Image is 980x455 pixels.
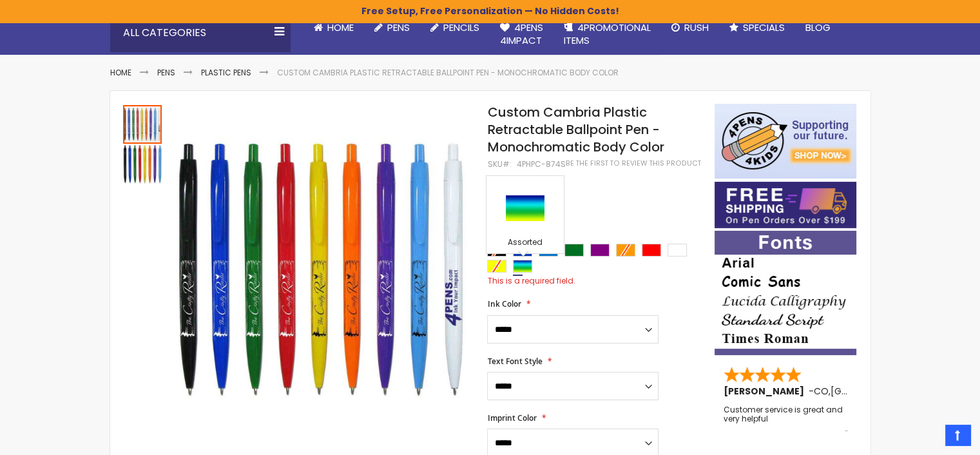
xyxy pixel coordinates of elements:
[123,145,162,184] img: Custom Cambria Plastic Retractable Ballpoint Pen - Monochromatic Body Color
[364,14,420,42] a: Pens
[487,412,536,423] span: Imprint Color
[719,14,795,42] a: Specials
[443,21,479,34] span: Pencils
[743,21,785,34] span: Specials
[590,244,610,257] div: Purple
[553,14,661,55] a: 4PROMOTIONALITEMS
[715,231,856,355] img: font-personalization-examples
[277,68,619,78] li: Custom Cambria Plastic Retractable Ballpoint Pen - Monochromatic Body Color
[814,385,829,398] span: CO
[201,67,251,78] a: Plastic Pens
[500,21,543,47] span: 4Pens 4impact
[327,21,354,34] span: Home
[487,159,511,169] strong: SKU
[513,260,532,273] div: Assorted
[420,14,490,42] a: Pencils
[487,356,542,367] span: Text Font Style
[123,144,162,184] div: Custom Cambria Plastic Retractable Ballpoint Pen - Monochromatic Body Color
[668,244,687,257] div: White
[110,67,131,78] a: Home
[564,244,584,257] div: Green
[487,298,521,309] span: Ink Color
[805,21,831,34] span: Blog
[795,14,841,42] a: Blog
[661,14,719,42] a: Rush
[809,385,925,398] span: - ,
[724,405,849,433] div: Customer service is great and very helpful
[831,385,925,398] span: [GEOGRAPHIC_DATA]
[110,14,291,52] div: All Categories
[123,104,163,144] div: Custom Cambria Plastic Retractable Ballpoint Pen - Monochromatic Body Color
[303,14,364,42] a: Home
[564,21,651,47] span: 4PROMOTIONAL ITEMS
[175,122,470,417] img: Custom Cambria Plastic Retractable Ballpoint Pen - Monochromatic Body Color
[490,237,561,250] div: Assorted
[387,21,410,34] span: Pens
[516,159,565,169] div: 4PHPC-874S
[157,67,175,78] a: Pens
[487,103,664,156] span: Custom Cambria Plastic Retractable Ballpoint Pen - Monochromatic Body Color
[487,175,523,186] span: In stock
[490,14,553,55] a: 4Pens4impact
[684,21,709,34] span: Rush
[724,385,809,398] span: [PERSON_NAME]
[945,425,970,445] a: Top
[642,244,661,257] div: Red
[565,159,700,168] a: Be the first to review this product
[487,276,701,286] div: This is a required field.
[715,182,856,228] img: Free shipping on orders over $199
[715,104,856,179] img: 4pens 4 kids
